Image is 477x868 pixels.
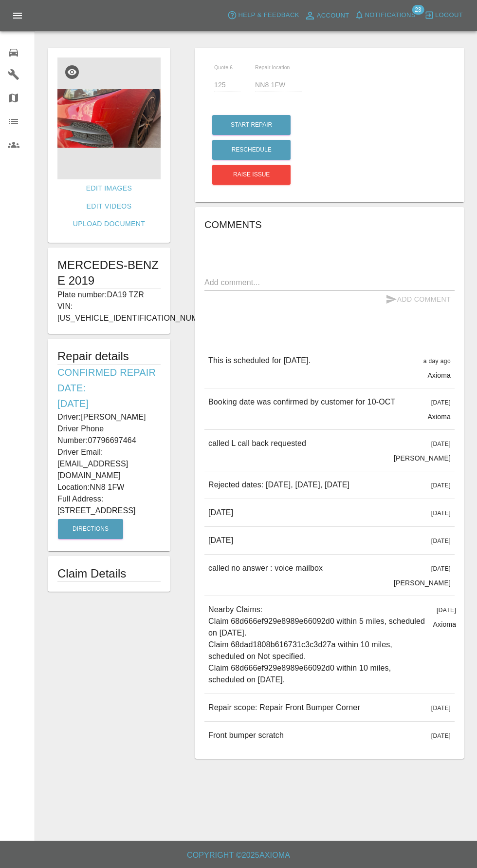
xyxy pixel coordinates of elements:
[208,396,395,408] p: Booking date was confirmed by customer for 10-OCT
[83,197,136,215] a: Edit Videos
[57,365,161,411] h6: Confirmed Repair Date: [DATE]
[208,479,349,491] p: Rejected dates: [DATE], [DATE], [DATE]
[435,10,463,21] span: Logout
[302,8,352,23] a: Account
[57,301,161,324] p: VIN: [US_VEHICLE_IDENTIFICATION_NUMBER]
[6,4,29,27] button: Open drawer
[255,64,290,70] span: Repair location
[57,446,161,482] p: Driver Email: [EMAIL_ADDRESS][DOMAIN_NAME]
[208,507,233,519] p: [DATE]
[431,538,451,544] span: [DATE]
[208,604,425,686] p: Nearby Claims: Claim 68d666ef929e8989e66092d0 within 5 miles, scheduled on [DATE]. Claim 68dad180...
[208,702,360,714] p: Repair scope: Repair Front Bumper Corner
[422,8,465,23] button: Logout
[208,562,323,574] p: called no answer : voice mailbox
[431,441,451,447] span: [DATE]
[352,8,418,23] button: Notifications
[427,412,451,422] p: Axioma
[208,355,311,366] p: This is scheduled for [DATE].
[365,10,416,21] span: Notifications
[208,535,233,546] p: [DATE]
[69,215,149,233] a: Upload Document
[57,58,161,179] img: 724e5193-c006-4856-b435-6d8c3706e81a
[8,849,469,862] h6: Copyright © 2025 Axioma
[431,399,451,406] span: [DATE]
[212,115,291,135] button: Start Repair
[433,619,457,629] p: Axioma
[427,370,451,380] p: Axioma
[212,140,291,160] button: Reschedule
[58,519,123,539] button: Directions
[431,705,451,712] span: [DATE]
[82,179,136,197] a: Edit Images
[208,730,284,741] p: Front bumper scratch
[431,733,451,739] span: [DATE]
[57,257,161,289] h1: MERCEDES-BENZ E 2019
[317,10,349,21] span: Account
[238,10,299,21] span: Help & Feedback
[204,217,455,232] h6: Comments
[431,482,451,489] span: [DATE]
[57,566,161,581] h1: Claim Details
[394,578,451,588] p: [PERSON_NAME]
[57,423,161,446] p: Driver Phone Number: 07796697464
[225,8,301,23] button: Help & Feedback
[437,607,456,614] span: [DATE]
[214,64,233,70] span: Quote £
[57,348,161,364] h5: Repair details
[57,289,161,301] p: Plate number: DA19 TZR
[394,453,451,463] p: [PERSON_NAME]
[412,5,424,15] span: 23
[208,438,306,449] p: called L call back requested
[212,165,291,185] button: Raise issue
[57,493,161,517] p: Full Address: [STREET_ADDRESS]
[431,510,451,517] span: [DATE]
[57,482,161,493] p: Location: NN8 1FW
[431,565,451,572] span: [DATE]
[57,411,161,423] p: Driver: [PERSON_NAME]
[423,358,451,365] span: a day ago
